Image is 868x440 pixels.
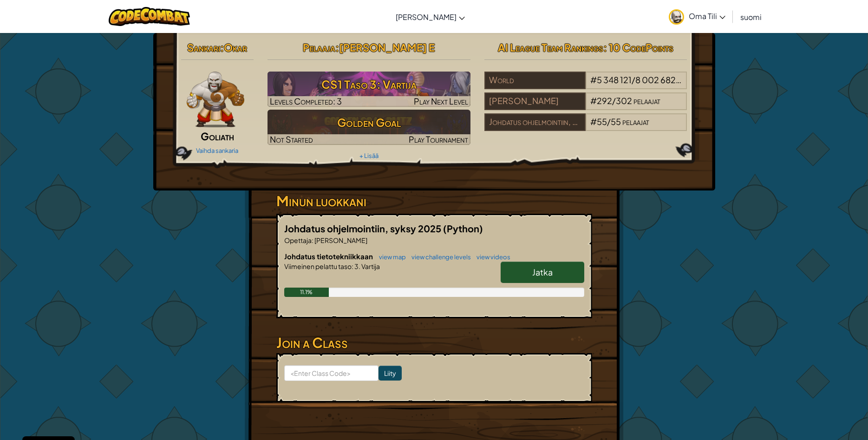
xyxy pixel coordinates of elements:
[276,332,592,353] h3: Join a Class
[352,262,353,270] span: :
[532,267,553,277] span: Jatka
[270,96,342,106] span: Levels Completed: 3
[109,7,190,26] img: CodeCombat logo
[284,236,312,244] span: Opettaja
[353,262,360,270] span: 3.
[590,95,597,106] span: #
[284,365,379,381] input: <Enter Class Code>
[359,152,379,159] a: + Lisää
[443,223,483,234] span: (Python)
[276,190,592,211] h3: Minun luokkani
[635,74,681,85] span: 8 002 682
[611,116,621,127] span: 55
[335,41,339,54] span: :
[484,80,687,91] a: World#5 348 121/8 002 682pelaajat
[597,116,607,127] span: 55
[597,95,612,106] span: 292
[284,262,352,270] span: Viimeinen pelattu taso
[303,41,335,54] span: Pelaaja
[664,2,730,31] a: Oma Tili
[616,95,632,106] span: 302
[270,134,313,144] span: Not Started
[220,41,224,54] span: :
[379,366,402,381] input: Liity
[268,74,470,95] h3: CS1 Taso 3: Vartija
[312,236,313,244] span: :
[396,12,457,22] span: [PERSON_NAME]
[284,252,374,261] span: Johdatus tietotekniikkaan
[374,253,406,261] a: view map
[484,101,687,112] a: [PERSON_NAME]#292/302pelaajat
[498,41,603,54] span: AI League Team Rankings
[472,253,510,261] a: view videos
[590,74,597,85] span: #
[633,95,660,106] span: pelaajat
[484,92,586,110] div: [PERSON_NAME]
[484,72,586,89] div: World
[268,72,470,107] img: CS1 Taso 3: Vartija
[284,288,329,297] div: 11.1%
[391,4,470,29] a: [PERSON_NAME]
[284,223,443,234] span: Johdatus ohjelmointiin, syksy 2025
[689,11,725,21] span: Oma Tili
[669,9,684,25] img: avatar
[622,116,649,127] span: pelaajat
[484,113,586,131] div: Johdatus ohjelmointiin, syksy 2025
[201,130,234,143] span: Goliath
[590,116,597,127] span: #
[484,122,687,133] a: Johdatus ohjelmointiin, syksy 2025#55/55pelaajat
[268,110,470,145] a: Golden GoalNot StartedPlay Tournament
[736,4,766,29] a: suomi
[268,110,470,145] img: Golden Goal
[313,236,367,244] span: [PERSON_NAME]
[607,116,611,127] span: /
[740,12,762,22] span: suomi
[603,41,673,54] span: : 10 CodePoints
[612,95,616,106] span: /
[597,74,632,85] span: 5 348 121
[339,41,435,54] span: [PERSON_NAME] E
[196,147,238,154] a: Vaihda sankaria
[409,134,468,144] span: Play Tournament
[407,253,471,261] a: view challenge levels
[187,41,220,54] span: Sankari
[360,262,380,270] span: Vartija
[187,72,245,127] img: goliath-pose.png
[224,41,247,54] span: Okar
[268,72,470,107] a: Play Next Level
[268,112,470,133] h3: Golden Goal
[414,96,468,106] span: Play Next Level
[632,74,635,85] span: /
